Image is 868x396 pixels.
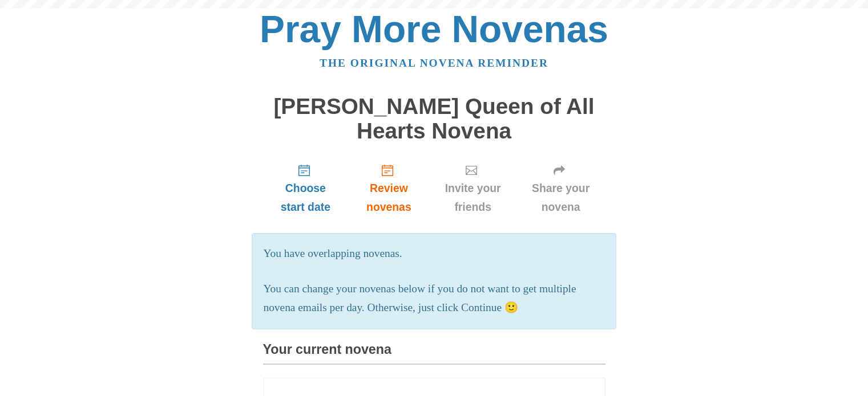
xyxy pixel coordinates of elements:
span: Share your novena [528,179,594,217]
p: You can change your novenas below if you do not want to get multiple novena emails per day. Other... [264,280,605,317]
span: Review novenas [360,179,418,217]
a: The original novena reminder [320,57,548,69]
a: Invite your friends [430,154,516,222]
a: Pray More Novenas [260,8,608,50]
h3: Your current novena [263,342,605,365]
span: Choose start date [274,179,337,217]
a: Choose start date [263,154,349,222]
h1: [PERSON_NAME] Queen of All Hearts Novena [263,95,605,143]
p: You have overlapping novenas. [264,244,605,263]
span: Invite your friends [441,179,505,217]
a: Review novenas [348,154,429,222]
a: Share your novena [516,154,605,222]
